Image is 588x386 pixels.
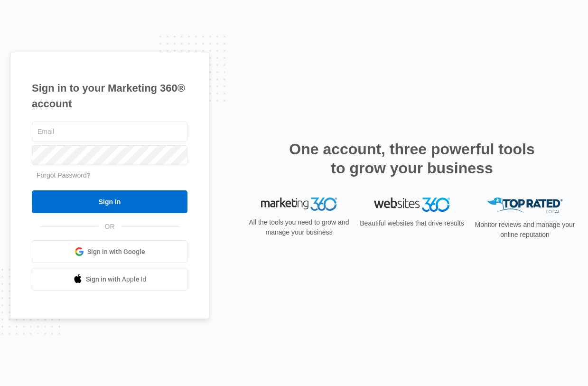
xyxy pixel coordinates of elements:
img: Marketing 360 [261,198,337,211]
a: Sign in with Google [32,240,187,263]
p: Monitor reviews and manage your online reputation [472,220,578,240]
a: Sign in with Apple Id [32,268,187,291]
h2: One account, three powerful tools to grow your business [286,140,538,178]
span: OR [98,222,121,232]
p: All the tools you need to grow and manage your business [246,217,352,237]
p: Beautiful websites that drive results [359,218,465,228]
span: Sign in with Apple Id [86,274,147,284]
h1: Sign in to your Marketing 360® account [32,80,187,112]
span: Sign in with Google [87,247,145,257]
input: Email [32,122,187,141]
a: Forgot Password? [37,171,91,179]
img: Websites 360 [374,198,450,211]
input: Sign In [32,190,187,213]
img: Top Rated Local [487,198,563,213]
